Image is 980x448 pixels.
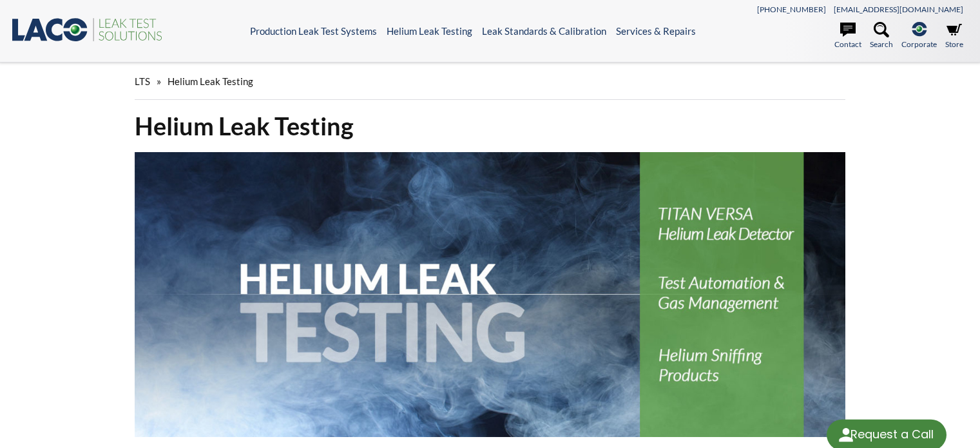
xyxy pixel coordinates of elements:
a: [PHONE_NUMBER] [757,5,826,14]
img: Helium Leak Testing header [135,152,846,437]
span: LTS [135,75,150,87]
span: Helium Leak Testing [168,75,253,87]
a: Store [945,22,963,50]
a: [EMAIL_ADDRESS][DOMAIN_NAME] [834,5,963,14]
a: Production Leak Test Systems [250,25,377,37]
a: Search [870,22,893,50]
a: Contact [834,22,861,50]
img: round button [836,425,856,445]
div: » [135,63,846,100]
a: Services & Repairs [616,25,696,37]
a: Helium Leak Testing [387,25,472,37]
a: Leak Standards & Calibration [482,25,606,37]
h1: Helium Leak Testing [135,110,846,142]
span: Corporate [901,38,937,50]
